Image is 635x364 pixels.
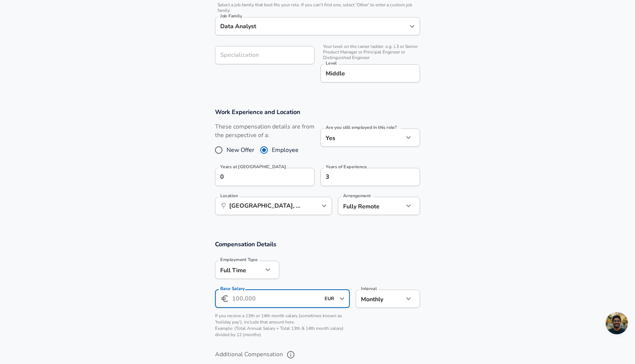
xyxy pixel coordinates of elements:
[215,168,298,186] input: 0
[322,293,337,305] input: USD
[326,125,397,130] label: Are you still employed in this role?
[215,261,263,279] div: Full Time
[407,21,417,32] button: Open
[320,129,404,147] div: Yes
[343,194,371,198] label: Arrangement
[220,14,242,18] label: Job Family
[326,61,337,65] label: Level
[337,293,347,304] button: Open
[215,123,315,140] label: These compensation details are from the perspective of a:
[220,165,286,169] label: Years at [GEOGRAPHIC_DATA]
[232,290,320,308] input: 100,000
[320,44,420,61] span: Your level on the career ladder. e.g. L3 or Senior Product Manager or Principal Engineer or Disti...
[324,68,417,79] input: L3
[272,146,299,155] span: Employee
[361,286,377,291] label: Interval
[284,348,297,361] button: help
[220,286,245,291] label: Base Salary
[215,348,420,361] label: Additional Compensation
[319,201,329,211] button: Open
[218,20,406,32] input: Software Engineer
[356,290,404,308] div: Monthly
[220,194,238,198] label: Location
[215,2,420,13] span: Select a job family that best fits your role. If you can't find one, select 'Other' to enter a cu...
[606,312,628,334] div: Open chat
[215,108,420,116] h3: Work Experience and Location
[227,146,254,155] span: New Offer
[215,240,420,248] h3: Compensation Details
[215,46,315,64] input: Specialization
[215,313,350,338] p: If you receive a 13th or 14th month salary (sometimes known as 'holiday pay'), include that amoun...
[326,165,367,169] label: Years of Experience
[338,197,393,215] div: Fully Remote
[220,257,258,262] label: Employment Type
[320,168,404,186] input: 7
